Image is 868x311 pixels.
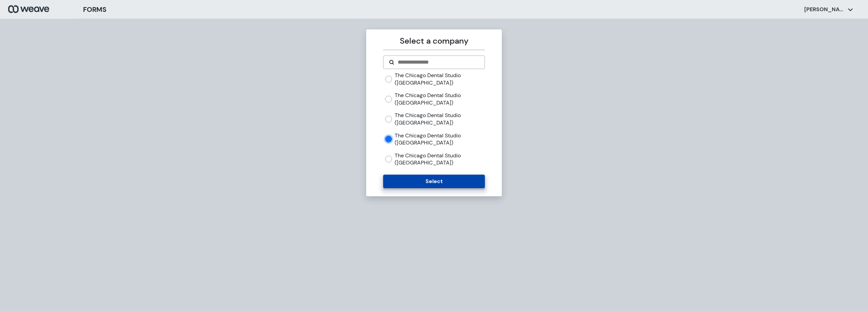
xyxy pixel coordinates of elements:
label: The Chicago Dental Studio ([GEOGRAPHIC_DATA]) [395,72,485,86]
input: Search [397,58,479,66]
label: The Chicago Dental Studio ([GEOGRAPHIC_DATA]) [395,92,485,106]
p: [PERSON_NAME] [804,6,845,13]
label: The Chicago Dental Studio ([GEOGRAPHIC_DATA]) [395,112,485,126]
label: The Chicago Dental Studio ([GEOGRAPHIC_DATA]) [395,132,485,147]
p: Select a company [383,35,485,47]
label: The Chicago Dental Studio ([GEOGRAPHIC_DATA]) [395,152,485,166]
h3: FORMS [83,4,106,15]
button: Select [383,175,485,188]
